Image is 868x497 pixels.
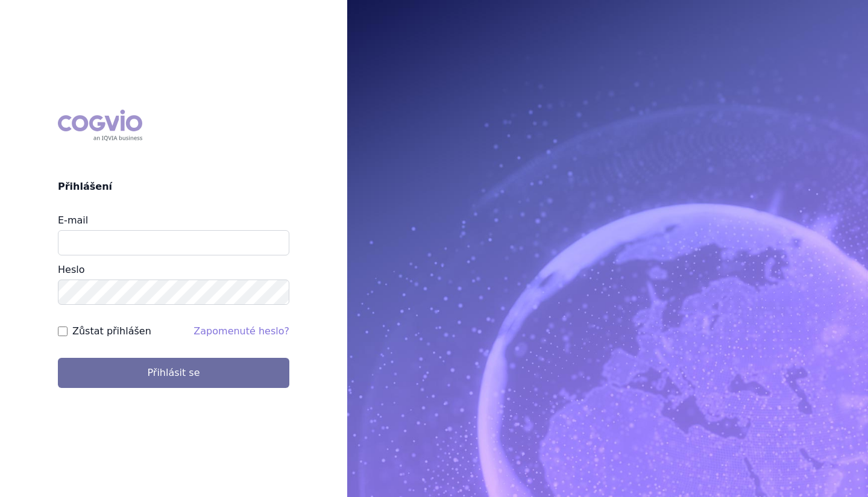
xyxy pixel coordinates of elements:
[193,325,289,337] a: Zapomenuté heslo?
[58,264,84,275] label: Heslo
[72,324,151,339] label: Zůstat přihlášen
[58,110,142,141] div: COGVIO
[58,214,88,226] label: E-mail
[58,358,289,388] button: Přihlásit se
[58,180,289,194] h2: Přihlášení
